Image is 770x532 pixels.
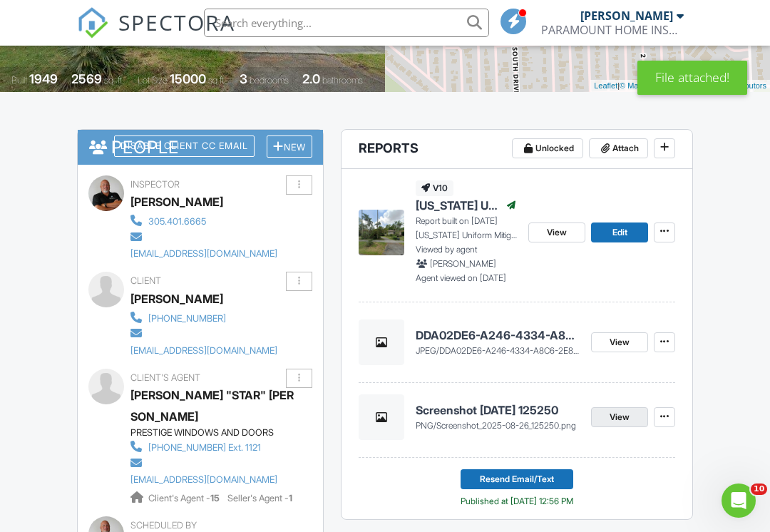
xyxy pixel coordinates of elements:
div: 3 [240,71,247,86]
span: bedrooms [250,75,289,86]
strong: 15 [210,493,220,503]
div: 2569 [71,71,102,86]
div: [EMAIL_ADDRESS][DOMAIN_NAME] [130,474,277,486]
div: [EMAIL_ADDRESS][DOMAIN_NAME] [130,345,277,357]
div: New [267,135,312,158]
div: [PERSON_NAME] [580,9,673,23]
span: sq.ft. [208,75,226,86]
a: 305.401.6665 [130,213,286,228]
div: [PERSON_NAME] [130,288,223,310]
a: [EMAIL_ADDRESS][DOMAIN_NAME] [130,229,286,261]
div: [PHONE_NUMBER] Ext. 1121 [148,442,261,454]
div: [EMAIL_ADDRESS][DOMAIN_NAME] [130,248,277,260]
span: Client's Agent - [148,493,222,503]
span: SPECTORA [118,7,235,37]
img: The Best Home Inspection Software - Spectora [77,7,108,39]
div: 1949 [29,71,58,86]
span: Scheduled By [130,520,197,531]
div: 2.0 [302,71,320,86]
a: © MapTiler [620,81,658,90]
iframe: Intercom live chat [722,484,756,518]
div: [PHONE_NUMBER] [148,313,226,324]
div: File attached! [637,61,747,95]
div: Disable Client CC Email [114,135,255,157]
a: SPECTORA [77,19,235,49]
a: [EMAIL_ADDRESS][DOMAIN_NAME] [130,325,286,357]
span: Client [130,275,161,286]
span: Seller's Agent - [227,493,292,503]
span: Lot Size [138,75,168,86]
span: Built [11,75,27,86]
span: Client's Agent [130,372,200,383]
div: 15000 [170,71,206,86]
a: [EMAIL_ADDRESS][DOMAIN_NAME] [130,455,286,487]
strong: 1 [289,493,292,503]
span: bathrooms [322,75,363,86]
input: Search everything... [204,9,489,37]
div: PRESTIGE WINDOWS AND DOORS [130,427,297,439]
span: sq. ft. [104,75,124,86]
a: [PHONE_NUMBER] [130,310,286,325]
div: PARAMOUNT HOME INSPECTIONS [541,23,684,37]
span: Inspector [130,179,180,190]
h3: People [78,130,323,165]
span: 10 [751,484,767,495]
div: | [590,80,770,92]
a: Leaflet [594,81,617,90]
div: 305.401.6665 [148,216,206,227]
a: [PHONE_NUMBER] Ext. 1121 [130,439,286,454]
a: [PERSON_NAME] "STAR" [PERSON_NAME] [130,384,297,427]
div: [PERSON_NAME] [130,191,223,213]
